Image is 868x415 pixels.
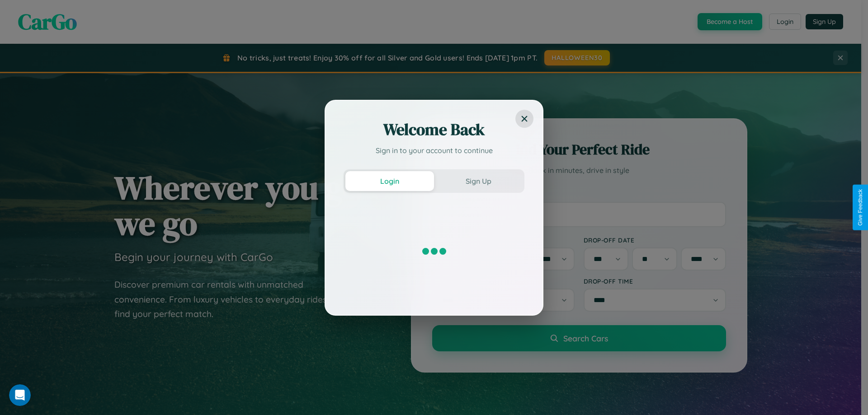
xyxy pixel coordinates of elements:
button: Sign Up [434,171,523,191]
div: Give Feedback [857,189,863,226]
p: Sign in to your account to continue [344,145,524,156]
iframe: Intercom live chat [9,384,31,406]
button: Login [345,171,434,191]
h2: Welcome Back [344,119,524,140]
